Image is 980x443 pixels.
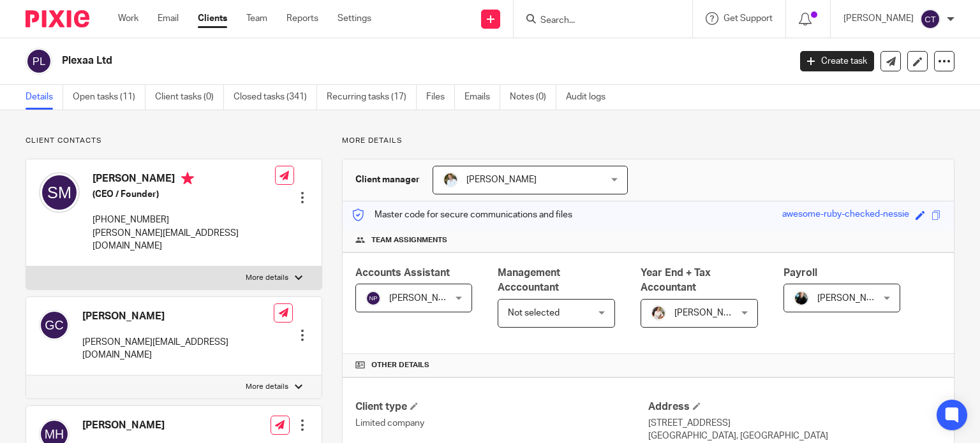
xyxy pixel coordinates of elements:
p: More details [342,136,954,146]
i: Primary [181,172,194,185]
span: [PERSON_NAME] [466,175,537,184]
a: Closed tasks (341) [234,85,317,110]
a: Email [158,12,179,25]
a: Notes (0) [510,85,556,110]
div: awesome-ruby-checked-nessie [782,208,909,222]
h3: Client manager [355,173,420,186]
img: nicky-partington.jpg [794,291,809,306]
h2: Plexaa Ltd [62,54,637,68]
input: Search [539,15,654,27]
p: [PHONE_NUMBER] [93,214,275,226]
img: sarah-royle.jpg [443,172,458,187]
a: Clients [198,12,227,25]
span: Payroll [783,268,817,278]
span: Other details [371,360,429,370]
a: Files [426,85,455,110]
span: [PERSON_NAME] [674,309,745,317]
p: More details [246,382,288,392]
a: Create task [800,51,874,71]
img: svg%3E [26,48,52,75]
h4: Client type [355,400,648,414]
span: [PERSON_NAME] [817,294,887,303]
span: Year End + Tax Accountant [641,268,711,293]
img: svg%3E [39,310,70,340]
h4: Address [648,400,941,414]
p: More details [246,273,288,283]
a: Open tasks (11) [73,85,145,110]
img: Kayleigh%20Henson.jpeg [651,305,666,321]
img: svg%3E [920,9,940,29]
span: Accounts Assistant [355,268,450,278]
span: Get Support [724,14,773,23]
a: Reports [286,12,318,25]
p: [GEOGRAPHIC_DATA], [GEOGRAPHIC_DATA] [648,430,941,442]
a: Audit logs [566,85,615,110]
a: Work [118,12,138,25]
a: Settings [338,12,371,25]
a: Client tasks (0) [155,85,224,110]
p: Client contacts [26,136,322,146]
a: Details [26,85,63,110]
h4: [PERSON_NAME] [82,419,228,432]
h4: [PERSON_NAME] [93,172,275,188]
p: [PERSON_NAME][EMAIL_ADDRESS][DOMAIN_NAME] [93,227,275,253]
h5: (CEO / Founder) [93,188,275,201]
span: Management Acccountant [498,268,560,293]
p: [PERSON_NAME][EMAIL_ADDRESS][DOMAIN_NAME] [82,336,274,362]
img: svg%3E [39,172,80,213]
p: [STREET_ADDRESS] [648,417,941,430]
a: Emails [464,85,500,110]
p: Limited company [355,417,648,430]
span: Not selected [508,309,560,317]
span: [PERSON_NAME] [389,294,459,303]
h4: [PERSON_NAME] [82,310,274,323]
p: [PERSON_NAME] [843,12,914,25]
img: Pixie [26,10,89,27]
a: Team [246,12,267,25]
p: Master code for secure communications and files [352,208,572,221]
img: svg%3E [366,291,381,306]
a: Recurring tasks (17) [327,85,417,110]
span: Team assignments [371,235,447,245]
